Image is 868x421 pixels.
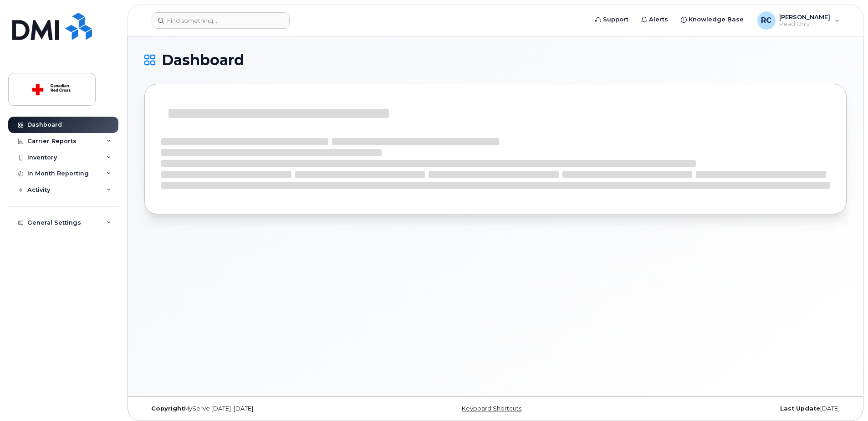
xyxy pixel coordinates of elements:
a: Keyboard Shortcuts [462,405,521,412]
strong: Copyright [151,405,184,412]
strong: Last Update [780,405,820,412]
span: Dashboard [162,53,244,67]
div: [DATE] [613,405,847,412]
div: MyServe [DATE]–[DATE] [144,405,378,412]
